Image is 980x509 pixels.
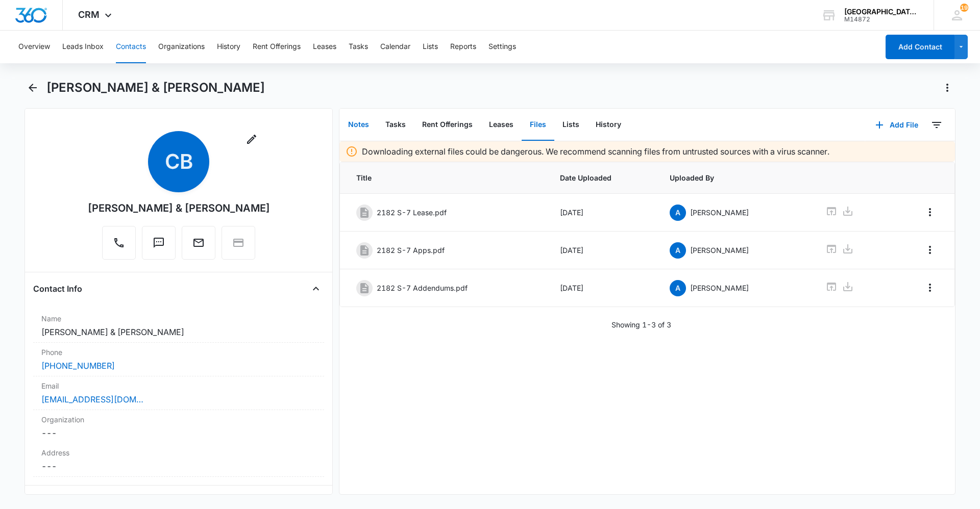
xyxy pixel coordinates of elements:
[41,347,316,358] label: Phone
[377,283,468,293] p: 2182 S-7 Addendums.pdf
[522,109,554,141] button: Files
[41,414,316,425] label: Organization
[377,245,445,256] p: 2182 S-7 Apps.pdf
[423,31,438,63] button: Lists
[844,8,919,16] div: account name
[377,207,447,218] p: 2182 S-7 Lease.pdf
[102,226,136,260] button: Call
[142,242,176,250] a: Text
[41,313,316,324] label: Name
[587,109,629,141] button: History
[41,380,316,391] label: Email
[24,80,40,96] button: Back
[33,376,324,410] div: Email[EMAIL_ADDRESS][DOMAIN_NAME]
[548,194,657,232] td: [DATE]
[380,31,410,63] button: Calendar
[488,31,516,63] button: Settings
[414,109,481,141] button: Rent Offerings
[690,245,749,256] p: [PERSON_NAME]
[253,31,301,63] button: Rent Offerings
[41,326,316,338] dd: [PERSON_NAME] & [PERSON_NAME]
[62,31,104,63] button: Leads Inbox
[670,205,686,221] span: A
[41,393,143,405] a: [EMAIL_ADDRESS][DOMAIN_NAME]
[548,269,657,307] td: [DATE]
[481,109,522,141] button: Leases
[670,280,686,296] span: A
[182,226,215,260] button: Email
[356,172,535,183] span: Title
[844,16,919,23] div: account id
[548,232,657,269] td: [DATE]
[158,31,205,63] button: Organizations
[33,309,324,343] div: Name[PERSON_NAME] & [PERSON_NAME]
[18,31,50,63] button: Overview
[690,207,749,218] p: [PERSON_NAME]
[33,443,324,477] div: Address---
[670,172,801,183] span: Uploaded By
[928,117,945,133] button: Filters
[349,31,368,63] button: Tasks
[33,283,82,295] h4: Contact Info
[554,109,587,141] button: Lists
[362,145,829,158] p: Downloading external files could be dangerous. We recommend scanning files from untrusted sources...
[450,31,476,63] button: Reports
[41,360,115,372] a: [PHONE_NUMBER]
[939,80,955,96] button: Actions
[41,460,316,472] dd: ---
[560,172,645,183] span: Date Uploaded
[313,31,336,63] button: Leases
[377,109,414,141] button: Tasks
[308,281,324,297] button: Close
[611,319,671,330] p: Showing 1-3 of 3
[960,4,968,12] div: notifications count
[88,200,270,216] div: [PERSON_NAME] & [PERSON_NAME]
[41,427,316,439] dd: ---
[922,204,938,220] button: Overflow Menu
[922,242,938,258] button: Overflow Menu
[33,343,324,376] div: Phone[PHONE_NUMBER]
[46,80,265,95] h1: [PERSON_NAME] & [PERSON_NAME]
[182,242,215,250] a: Email
[41,447,316,458] label: Address
[142,226,176,260] button: Text
[865,113,928,137] button: Add File
[78,9,100,20] span: CRM
[670,242,686,259] span: A
[148,131,209,192] span: CB
[690,283,749,293] p: [PERSON_NAME]
[116,31,146,63] button: Contacts
[102,242,136,250] a: Call
[33,410,324,443] div: Organization---
[922,279,938,296] button: Overflow Menu
[960,4,968,12] span: 19
[886,35,954,59] button: Add Contact
[217,31,240,63] button: History
[340,109,377,141] button: Notes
